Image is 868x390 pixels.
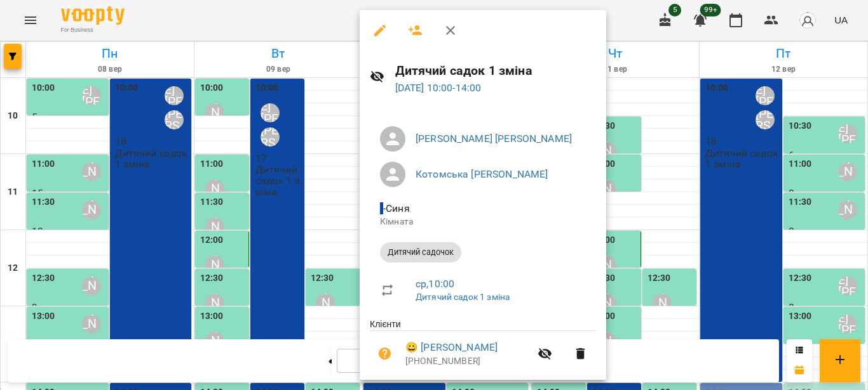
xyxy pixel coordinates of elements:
a: Котомська [PERSON_NAME] [416,168,548,180]
a: Дитячий садок 1 зміна [416,292,510,302]
a: ср , 10:00 [416,278,454,290]
a: [PERSON_NAME] [PERSON_NAME] [416,133,572,145]
p: [PHONE_NUMBER] [405,355,530,368]
a: [DATE] 10:00-14:00 [395,82,482,94]
a: 😀 [PERSON_NAME] [405,340,498,355]
span: Дитячий садочок [380,247,461,258]
span: - Синя [380,202,412,214]
h6: Дитячий садок 1 зміна [395,61,596,81]
p: Кімната [380,216,586,228]
button: Візит ще не сплачено. Додати оплату? [370,339,400,369]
